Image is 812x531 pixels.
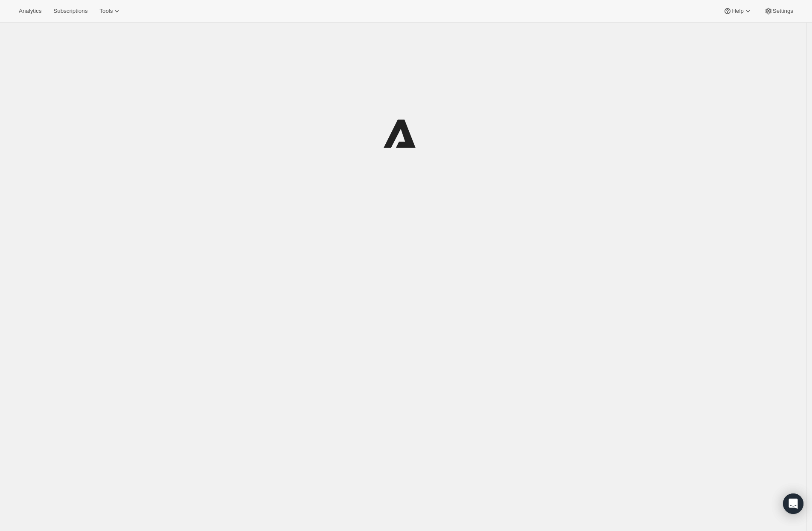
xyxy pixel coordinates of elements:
[14,5,47,17] button: Analytics
[94,5,126,17] button: Tools
[19,8,41,15] span: Analytics
[759,5,798,17] button: Settings
[48,5,93,17] button: Subscriptions
[732,8,743,15] span: Help
[99,8,113,15] span: Tools
[783,493,803,514] div: Open Intercom Messenger
[718,5,757,17] button: Help
[773,8,793,15] span: Settings
[53,8,87,15] span: Subscriptions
